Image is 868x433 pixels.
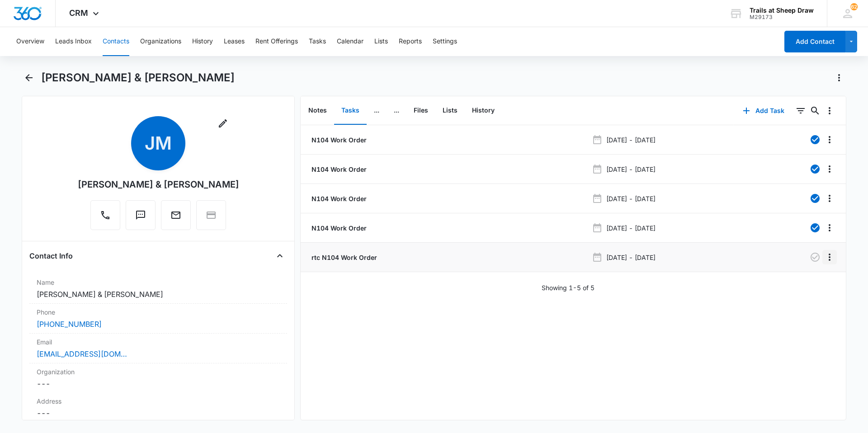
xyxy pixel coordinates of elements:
[103,27,129,56] button: Contacts
[310,135,367,145] a: N104 Work Order
[29,334,287,363] div: Email[EMAIL_ADDRESS][DOMAIN_NAME]
[29,274,287,304] div: Name[PERSON_NAME] & [PERSON_NAME]
[90,200,120,230] button: Call
[69,8,88,18] span: CRM
[161,214,191,222] a: Email
[606,135,656,145] p: [DATE] - [DATE]
[406,97,435,125] button: Files
[822,162,837,176] button: Overflow Menu
[22,71,36,85] button: Back
[606,223,656,233] p: [DATE] - [DATE]
[367,97,387,125] button: ...
[750,14,814,20] div: account id
[832,71,846,85] button: Actions
[273,249,287,263] button: Close
[433,27,457,56] button: Settings
[310,194,367,203] a: N104 Work Order
[192,27,213,56] button: History
[309,27,326,56] button: Tasks
[224,27,245,56] button: Leases
[465,97,502,125] button: History
[374,27,388,56] button: Lists
[337,27,363,56] button: Calendar
[29,304,287,334] div: Phone[PHONE_NUMBER]
[310,253,377,262] a: rtc N104 Work Order
[822,132,837,147] button: Overflow Menu
[606,194,656,203] p: [DATE] - [DATE]
[37,348,127,359] a: [EMAIL_ADDRESS][DOMAIN_NAME]
[850,3,858,10] span: 62
[37,396,280,406] label: Address
[37,289,280,300] dd: [PERSON_NAME] & [PERSON_NAME]
[37,337,280,347] label: Email
[822,191,837,206] button: Overflow Menu
[822,221,837,235] button: Overflow Menu
[126,200,156,230] button: Text
[78,178,239,191] div: [PERSON_NAME] & [PERSON_NAME]
[140,27,181,56] button: Organizations
[734,100,793,122] button: Add Task
[37,278,280,287] label: Name
[822,250,837,264] button: Overflow Menu
[29,250,73,261] h4: Contact Info
[822,104,837,118] button: Overflow Menu
[90,214,120,222] a: Call
[255,27,298,56] button: Rent Offerings
[37,378,280,389] dd: ---
[387,97,406,125] button: ...
[606,165,656,174] p: [DATE] - [DATE]
[41,71,235,85] h1: [PERSON_NAME] & [PERSON_NAME]
[310,223,367,233] a: N104 Work Order
[793,104,808,118] button: Filters
[784,31,845,52] button: Add Contact
[750,7,814,14] div: account name
[126,214,156,222] a: Text
[399,27,422,56] button: Reports
[37,367,280,377] label: Organization
[29,363,287,393] div: Organization---
[29,393,287,423] div: Address---
[37,307,280,317] label: Phone
[16,27,44,56] button: Overview
[606,253,656,262] p: [DATE] - [DATE]
[55,27,92,56] button: Leads Inbox
[131,116,185,170] span: JM
[37,408,280,419] dd: ---
[808,104,822,118] button: Search...
[301,97,334,125] button: Notes
[850,3,858,10] div: notifications count
[334,97,367,125] button: Tasks
[542,283,594,292] p: Showing 1-5 of 5
[37,319,102,329] a: [PHONE_NUMBER]
[435,97,465,125] button: Lists
[161,200,191,230] button: Email
[310,165,367,174] a: N104 Work Order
